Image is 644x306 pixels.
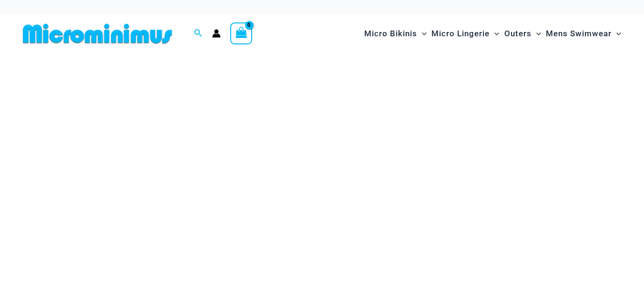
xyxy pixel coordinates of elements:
[532,21,541,46] span: Menu Toggle
[417,21,427,46] span: Menu Toggle
[230,22,252,44] a: View Shopping Cart, empty
[364,21,417,46] span: Micro Bikinis
[543,19,624,48] a: Mens SwimwearMenu ToggleMenu Toggle
[362,19,429,48] a: Micro BikinisMenu ToggleMenu Toggle
[360,18,625,50] nav: Site Navigation
[212,29,221,38] a: Account icon link
[502,19,543,48] a: OutersMenu ToggleMenu Toggle
[431,21,490,46] span: Micro Lingerie
[19,23,176,44] img: MM SHOP LOGO FLAT
[612,21,621,46] span: Menu Toggle
[546,21,612,46] span: Mens Swimwear
[504,21,532,46] span: Outers
[429,19,501,48] a: Micro LingerieMenu ToggleMenu Toggle
[194,28,203,40] a: Search icon link
[490,21,499,46] span: Menu Toggle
